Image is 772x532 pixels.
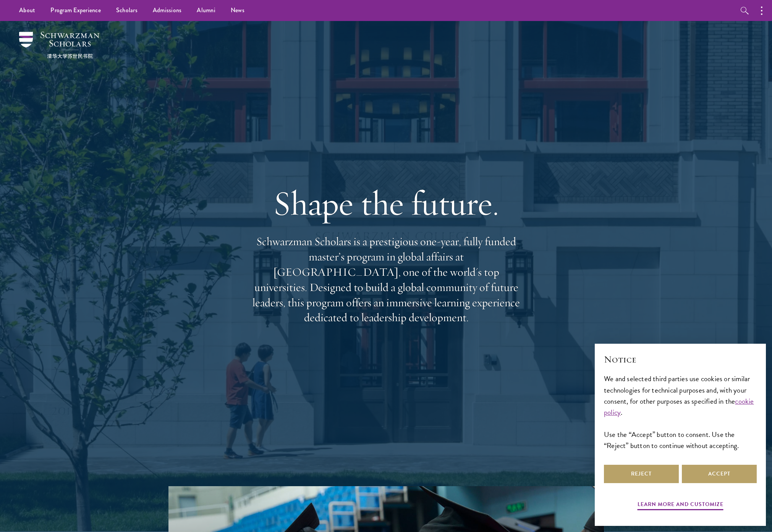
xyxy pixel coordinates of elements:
img: Schwarzman Scholars [19,32,99,58]
a: cookie policy [604,396,754,418]
h2: Notice [604,353,757,366]
p: Schwarzman Scholars is a prestigious one-year, fully funded master’s program in global affairs at... [249,234,524,325]
button: Learn more and customize [638,500,723,511]
div: We and selected third parties use cookies or similar technologies for technical purposes and, wit... [604,373,757,451]
h1: Shape the future. [249,182,524,225]
button: Accept [682,465,757,483]
button: Reject [604,465,679,483]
